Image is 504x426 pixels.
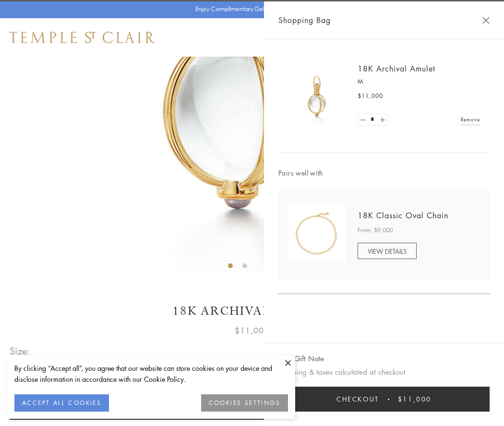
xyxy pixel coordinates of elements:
[278,14,331,26] span: Shopping Bag
[201,394,288,412] button: COOKIES SETTINGS
[482,17,490,24] button: Close Shopping Bag
[10,303,494,319] h1: 18K Archival Amulet
[358,114,368,126] a: Set quantity to 0
[288,205,346,262] img: N88865-OV18
[10,32,155,43] img: Temple St. Clair
[358,210,448,221] a: 18K Classic Oval Chain
[336,394,379,404] span: Checkout
[288,67,346,125] img: 18K Archival Amulet
[278,366,490,378] p: Shipping & taxes calculated at checkout
[10,343,31,359] span: Size:
[377,114,387,126] a: Set quantity to 2
[358,63,435,74] a: 18K Archival Amulet
[368,247,407,256] span: VIEW DETAILS
[358,225,393,235] span: From: $9,000
[461,114,480,125] a: Remove
[278,167,490,178] span: Pairs well with
[358,77,480,86] p: M
[14,394,109,412] button: ACCEPT ALL COOKIES
[358,243,417,259] a: VIEW DETAILS
[235,324,269,337] span: $11,000
[358,91,383,101] span: $11,000
[14,363,288,385] div: By clicking “Accept all”, you agree that our website can store cookies on your device and disclos...
[278,353,324,365] button: Add Gift Note
[195,4,304,14] p: Enjoy Complimentary Delivery & Returns
[398,394,432,404] span: $11,000
[278,387,490,412] button: Checkout $11,000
